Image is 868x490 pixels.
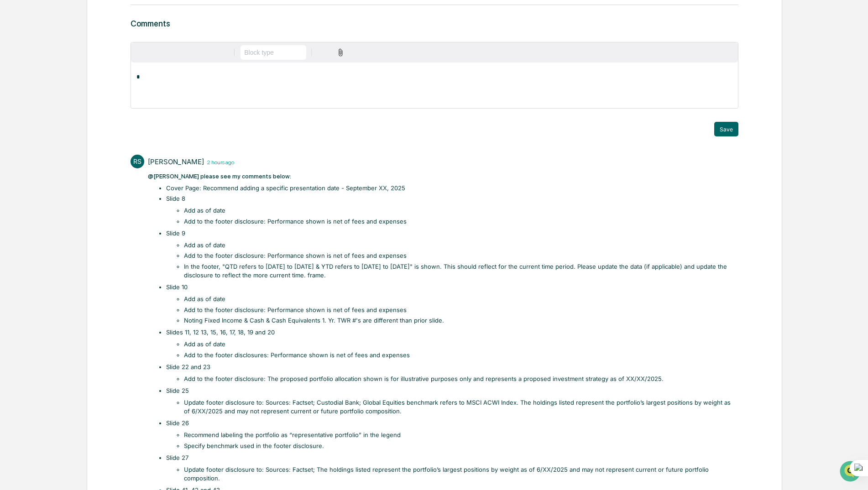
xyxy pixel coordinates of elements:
[184,306,738,315] li: Add to the footer disclosure: Performance shown is net of fees and expenses
[150,45,165,60] button: Italic
[714,122,738,136] button: Save
[184,442,738,451] li: Specify benchmark used in the footer disclosure.
[184,431,738,440] li: Recommend labeling the portfolio as “representative portfolio” in the legend
[155,73,166,83] button: Start new chat
[184,206,738,215] li: Add as of date
[184,295,738,304] li: Add as of date
[63,111,117,128] a: 🗄️Attestations
[24,42,151,51] input: Clear
[204,158,234,166] time: Thursday, August 21, 2025 at 6:38:34 AM
[166,283,738,325] li: Slide 10
[184,340,738,349] li: Add as of date
[9,19,166,34] p: How can we help?
[9,133,16,141] div: 🔎
[5,129,61,145] a: 🔎Data Lookup
[18,132,58,141] span: Data Lookup
[166,229,738,280] li: Slide 9
[66,116,73,123] div: 🗄️
[166,184,738,193] li: Cover Page: Recommend adding a specific presentation date - September XX, 2025
[241,45,306,60] button: Block type
[166,419,738,450] li: Slide 26
[165,45,179,60] button: Underline
[184,465,738,483] li: Update footer disclosure to: Sources: Factset; The holdings listed represent the portfolio’s larg...
[148,157,204,166] div: [PERSON_NAME]
[166,194,738,226] li: Slide 8
[31,70,150,79] div: Start new chat
[166,386,738,416] li: Slide 25
[136,45,150,60] button: Bold
[184,375,738,384] li: Add to the footer disclosure: The proposed portfolio allocation shown is for illustrative purpose...
[166,454,738,483] li: Slide 27
[184,262,738,280] li: In the footer, "QTD refers to [DATE] to [DATE] & YTD refers to [DATE] to [DATE]" is shown. This s...
[184,241,738,250] li: Add as of date
[184,316,738,325] li: Noting Fixed Income & Cash & Cash Equivalents 1. Yr. TWR #'s are different than prior slide.
[131,155,144,168] div: RS
[166,328,738,360] li: Slides 11, 12 13, 15, 16, 17, 18, 19 and 20
[839,460,863,485] iframe: Open customer support
[18,115,59,124] span: Preclearance
[31,79,115,86] div: We're available if you need us!
[91,155,110,162] span: Pylon
[166,363,738,384] li: Slide 22 and 23
[9,116,16,123] div: 🖐️
[5,111,63,128] a: 🖐️Preclearance
[9,70,26,86] img: 1746055101610-c473b297-6a78-478c-a979-82029cc54cd1
[184,398,738,416] li: Update footer disclosure to: Sources: Factset; Custodial Bank; Global Equities benchmark refers t...
[184,351,738,360] li: Add to the footer disclosures: Performance shown is net of fees and expenses
[333,47,349,59] button: Attach files
[64,154,110,162] a: Powered byPylon
[184,251,738,261] li: Add to the footer disclosure: Performance shown is net of fees and expenses
[75,115,113,124] span: Attestations
[184,217,738,226] li: Add to the footer disclosure: Performance shown is net of fees and expenses
[131,19,738,28] h3: Comments
[148,173,291,180] span: @[PERSON_NAME] please see my comments below:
